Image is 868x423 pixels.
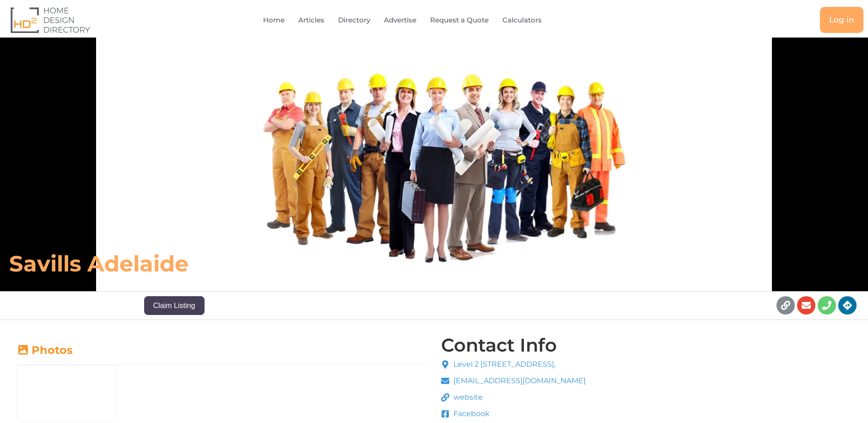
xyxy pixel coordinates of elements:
[144,296,205,315] button: Claim Listing
[441,392,586,403] a: website
[829,16,854,24] span: Log in
[16,365,116,421] img: Real Estate Agent
[451,359,555,370] span: Level 2 [STREET_ADDRESS],
[263,10,285,31] a: Home
[502,10,542,31] a: Calculators
[298,10,324,31] a: Articles
[384,10,416,31] a: Advertise
[176,10,648,31] nav: Menu
[338,10,370,31] a: Directory
[16,343,73,357] a: Photos
[441,336,557,354] h4: Contact Info
[9,250,603,277] h6: Savills Adelaide
[820,7,863,33] a: Log in
[451,392,483,403] span: website
[441,375,586,386] a: [EMAIL_ADDRESS][DOMAIN_NAME]
[451,375,586,386] span: [EMAIL_ADDRESS][DOMAIN_NAME]
[430,10,489,31] a: Request a Quote
[451,408,490,419] span: Facebook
